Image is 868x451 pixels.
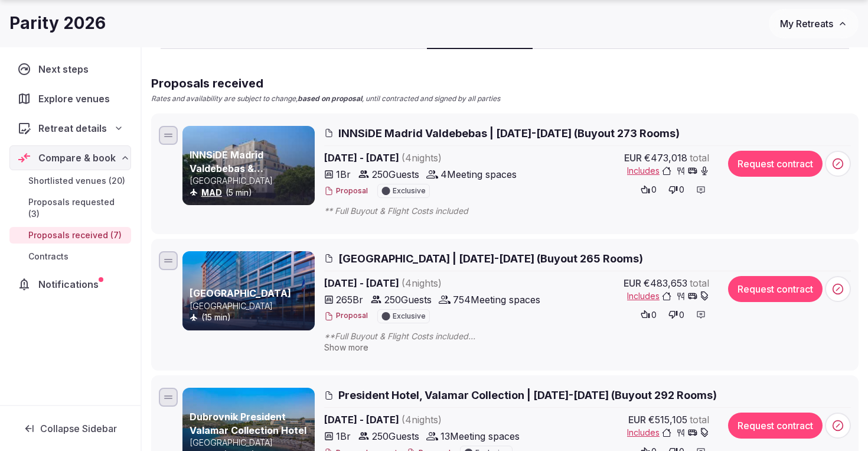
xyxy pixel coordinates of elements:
span: ( 4 night s ) [402,414,442,426]
span: INNSiDE Madrid Valdebebas | [DATE]-[DATE] (Buyout 273 Rooms) [338,126,680,141]
span: total [690,276,709,290]
div: (5 min) [190,187,312,199]
button: 0 [637,306,660,323]
span: Exclusive [393,313,426,320]
span: Shortlisted venues (20) [28,175,125,187]
button: Proposal [324,311,368,321]
a: [GEOGRAPHIC_DATA] [190,287,291,299]
strong: based on proposal [298,94,362,103]
span: Compare & book [38,151,116,165]
span: total [690,151,709,165]
span: Show more [324,342,368,352]
span: Next steps [38,62,93,76]
a: Shortlisted venues (20) [9,173,131,189]
span: EUR [624,276,641,290]
span: Collapse Sidebar [40,423,117,434]
p: [GEOGRAPHIC_DATA] [190,175,312,187]
span: €473,018 [644,151,687,165]
span: 250 Guests [372,167,419,181]
a: Proposals requested (3) [9,194,131,222]
span: EUR [624,151,642,165]
span: Exclusive [393,187,426,194]
a: Proposals received (7) [9,227,131,244]
span: 0 [651,309,657,321]
span: 0 [679,184,684,196]
button: 0 [665,181,688,198]
span: Explore venues [38,92,115,106]
a: Explore venues [9,86,131,111]
h1: Parity 2026 [9,12,106,35]
button: 0 [665,306,688,323]
span: 4 Meeting spaces [440,167,517,181]
span: Proposals requested (3) [28,196,126,220]
button: Proposal [324,186,368,196]
span: 250 Guests [384,293,432,307]
span: [GEOGRAPHIC_DATA] | [DATE]-[DATE] (Buyout 265 Rooms) [338,251,643,266]
a: Next steps [9,57,131,82]
span: total [690,413,709,427]
p: Rates and availability are subject to change, , until contracted and signed by all parties [151,94,500,104]
span: 0 [651,184,657,196]
button: 0 [637,181,660,198]
div: (15 min) [190,312,312,323]
span: **Full Buyout & Flight Costs included **265 rooms (All accommodation rates include current VAT) -... [324,330,582,342]
span: 1 Br [336,429,351,443]
p: [GEOGRAPHIC_DATA] [190,300,312,312]
span: ( 4 night s ) [402,152,442,164]
span: 250 Guests [372,429,419,443]
span: 13 Meeting spaces [440,429,520,443]
button: Includes [627,165,709,177]
a: INNSiDE Madrid Valdebebas & Conference Center [190,149,282,187]
button: Request contract [728,413,823,439]
span: €483,653 [644,276,687,290]
button: Request contract [728,276,823,302]
a: Notifications [9,272,131,297]
p: [GEOGRAPHIC_DATA] [190,437,312,449]
h2: Proposals received [151,75,500,92]
span: 754 Meeting spaces [453,293,540,307]
span: [DATE] - [DATE] [324,276,540,290]
span: Notifications [38,277,103,291]
span: 265 Br [336,293,363,307]
span: Retreat details [38,121,107,135]
span: ( 4 night s ) [402,277,442,289]
span: 1 Br [336,167,351,181]
a: Contracts [9,248,131,265]
button: My Retreats [769,9,859,38]
a: MAD [201,187,222,197]
span: My Retreats [780,18,833,30]
span: President Hotel, Valamar Collection | [DATE]-[DATE] (Buyout 292 Rooms) [338,388,717,403]
span: 0 [679,309,684,321]
span: ** Full Buyout & Flight Costs included [324,205,492,217]
span: [DATE] - [DATE] [324,413,532,427]
button: Includes [627,290,709,302]
span: €515,105 [648,413,687,427]
span: Contracts [28,251,68,262]
span: EUR [628,413,646,427]
span: [DATE] - [DATE] [324,151,532,165]
a: Dubrovnik President Valamar Collection Hotel [190,411,306,436]
button: Request contract [728,151,823,177]
span: Proposals received (7) [28,229,122,241]
button: MAD [201,187,222,199]
button: Collapse Sidebar [9,416,131,442]
button: Includes [627,427,709,439]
